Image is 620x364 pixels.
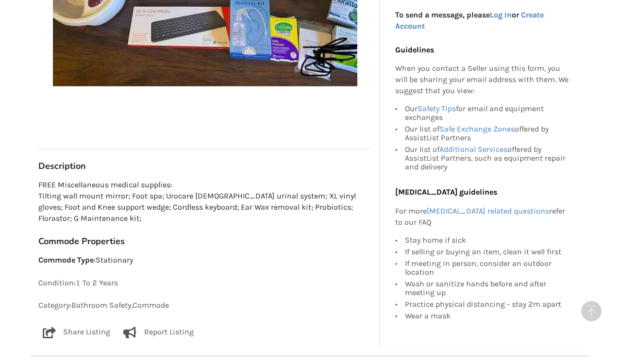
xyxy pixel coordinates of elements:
[38,236,372,247] h3: Commode Properties
[439,145,507,154] a: Additional Services
[38,300,372,311] p: Category: Bathroom Safety , Commode
[38,255,372,266] p: : Stationary
[405,235,569,246] div: Stay home if sick
[395,187,497,197] b: [MEDICAL_DATA] guidelines
[490,10,512,19] a: Log In
[395,10,544,30] strong: To send a message, please or
[405,246,569,257] div: If selling or buying an item, clean it well first
[405,123,569,144] div: Our list of offered by AssistList Partners
[38,255,94,265] strong: Commode Type
[405,298,569,310] div: Practice physical distancing - stay 2m apart
[395,205,569,228] p: For more refer to our FAQ
[427,206,549,215] a: [MEDICAL_DATA] related questions
[405,278,569,298] div: Wash or sanitize hands before and after meeting up
[405,257,569,278] div: If meeting in person, consider an outdoor location
[38,278,372,289] p: Condition: 1 To 2 Years
[63,327,110,338] p: Share Listing
[38,180,372,224] p: FREE Miscellaneous medical supplies: Tilting wall mount mirror; Foot spa; Urocare [DEMOGRAPHIC_DA...
[144,327,194,338] p: Report Listing
[418,104,456,113] a: Safety Tips
[405,310,569,320] div: Wear a mask
[395,63,569,97] p: When you contact a Seller using this form, you will be sharing your email address with them. We s...
[405,144,569,171] div: Our list of offered by AssistList Partners, such as equipment repair and delivery
[395,45,434,54] b: Guidelines
[38,161,372,172] h3: Description
[439,124,515,133] a: Safe Exchange Zones
[405,104,569,123] div: Our for email and equipment exchanges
